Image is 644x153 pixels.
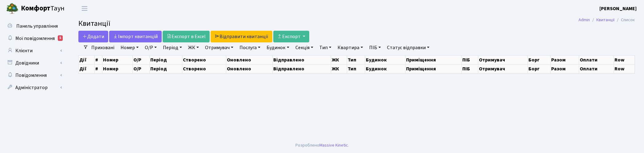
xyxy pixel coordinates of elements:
a: Тип [317,42,334,53]
th: Відправлено [273,64,331,73]
a: Статус відправки [385,42,432,53]
th: Row [614,64,634,73]
th: Період [150,64,182,73]
th: Оплати [579,55,614,64]
th: Будинок [365,64,405,73]
th: ПІБ [461,55,478,64]
b: Комфорт [21,3,50,13]
span: Квитанції [78,18,110,29]
a: Довідники [3,57,65,69]
a: Будинок [264,42,291,53]
th: Створено [182,55,226,64]
th: Отримувач [478,55,527,64]
th: # [94,55,102,64]
th: Оплати [579,64,614,73]
a: Квартира [335,42,365,53]
th: Дії [79,64,95,73]
th: Дії [79,55,95,64]
a: Квитанції [596,17,614,23]
a: ПІБ [367,42,383,53]
th: Приміщення [405,55,462,64]
th: ЖК [331,64,347,73]
a: Отримувач [203,42,236,53]
li: Список [614,17,635,23]
th: ПІБ [461,64,478,73]
span: Панель управління [16,23,58,29]
th: О/Р [132,64,150,73]
a: Клієнти [3,45,65,57]
a: Повідомлення [3,69,65,81]
a: Панель управління [3,20,65,32]
th: О/Р [132,55,150,64]
th: Row [614,55,634,64]
a: Додати [78,31,108,42]
a: Iмпорт квитанцій [109,31,162,42]
th: ЖК [331,55,347,64]
th: Борг [528,55,551,64]
div: 5 [58,35,63,41]
th: Тип [347,55,365,64]
button: Переключити навігацію [77,3,92,14]
span: Додати [82,33,104,40]
div: Розроблено . [295,142,349,149]
th: # [94,64,102,73]
th: Створено [182,64,226,73]
span: Таун [21,3,65,14]
a: Секція [293,42,316,53]
th: Тип [347,64,365,73]
a: Massive Kinetic [319,142,348,148]
a: [PERSON_NAME] [599,5,637,12]
a: Експорт в Excel [163,31,210,42]
span: Мої повідомлення [15,35,55,42]
th: Період [150,55,182,64]
b: [PERSON_NAME] [599,5,637,12]
button: Експорт [273,31,309,42]
a: Період [160,42,184,53]
th: Номер [102,64,133,73]
a: Приховані [89,42,117,53]
nav: breadcrumb [569,14,644,26]
th: Разом [550,64,579,73]
th: Відправлено [273,55,331,64]
th: Будинок [365,55,405,64]
th: Оновлено [226,64,273,73]
a: Відправити квитанції [211,31,272,42]
a: ЖК [186,42,201,53]
a: О/Р [142,42,159,53]
th: Борг [528,64,551,73]
a: Мої повідомлення5 [3,32,65,45]
th: Оновлено [226,55,273,64]
a: Послуга [237,42,263,53]
a: Адміністратор [3,81,65,94]
img: logo.png [6,2,18,15]
a: Admin [579,17,590,23]
th: Номер [102,55,133,64]
a: Номер [118,42,141,53]
th: Разом [550,55,579,64]
th: Отримувач [478,64,527,73]
th: Приміщення [405,64,462,73]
